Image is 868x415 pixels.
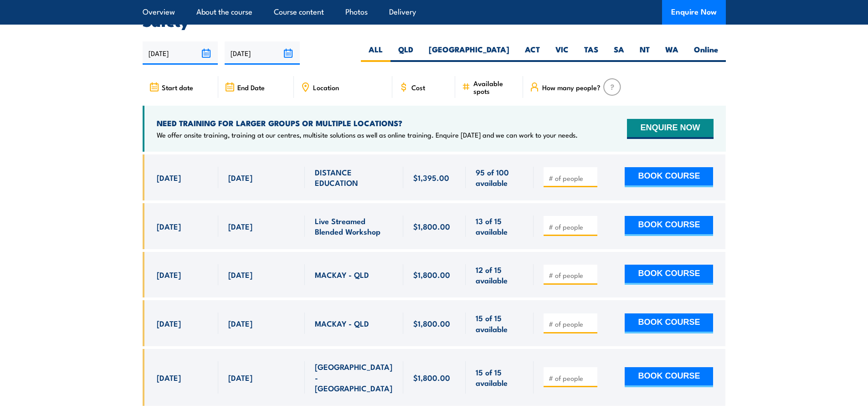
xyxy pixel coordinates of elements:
span: 13 of 15 available [476,215,524,237]
span: $1,800.00 [413,372,450,383]
input: To date [225,41,300,65]
label: SA [606,44,632,62]
span: $1,395.00 [413,172,449,183]
span: Location [313,83,339,91]
h4: NEED TRAINING FOR LARGER GROUPS OR MULTIPLE LOCATIONS? [157,118,578,128]
span: MACKAY - QLD [315,269,369,280]
label: WA [657,44,686,62]
label: VIC [548,44,576,62]
span: [DATE] [157,221,181,231]
span: MACKAY - QLD [315,318,369,328]
span: $1,800.00 [413,221,450,231]
span: [DATE] [157,372,181,383]
button: ENQUIRE NOW [627,119,713,139]
input: # of people [549,319,594,328]
label: QLD [390,44,421,62]
span: [DATE] [228,221,252,231]
label: [GEOGRAPHIC_DATA] [421,44,517,62]
label: ACT [517,44,548,62]
label: Online [686,44,726,62]
label: TAS [576,44,606,62]
span: [DATE] [157,172,181,183]
button: BOOK COURSE [625,216,713,236]
span: [DATE] [228,318,252,328]
button: BOOK COURSE [625,265,713,285]
span: Start date [162,83,193,91]
span: [DATE] [228,372,252,383]
span: Live Streamed Blended Workshop [315,215,393,237]
span: [GEOGRAPHIC_DATA] - [GEOGRAPHIC_DATA] [315,361,393,393]
span: [DATE] [157,318,181,328]
span: DISTANCE EDUCATION [315,167,393,188]
button: BOOK COURSE [625,367,713,387]
span: [DATE] [228,269,252,280]
input: # of people [549,174,594,183]
h2: UPCOMING SCHEDULE FOR - "BSB41419 - Certificate IV in Work Health and Safety" [143,1,726,27]
span: $1,800.00 [413,318,450,328]
input: # of people [549,374,594,383]
span: $1,800.00 [413,269,450,280]
button: BOOK COURSE [625,313,713,333]
input: # of people [549,271,594,280]
span: [DATE] [228,172,252,183]
span: Cost [411,83,425,91]
span: Available spots [473,79,517,95]
span: 95 of 100 available [476,167,524,188]
span: 15 of 15 available [476,313,524,334]
span: How many people? [542,83,601,91]
label: NT [632,44,657,62]
span: 15 of 15 available [476,367,524,388]
input: # of people [549,222,594,231]
p: We offer onsite training, training at our centres, multisite solutions as well as online training... [157,130,578,139]
span: [DATE] [157,269,181,280]
span: 12 of 15 available [476,264,524,286]
span: End Date [237,83,265,91]
button: BOOK COURSE [625,167,713,187]
label: ALL [361,44,390,62]
input: From date [143,41,218,65]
